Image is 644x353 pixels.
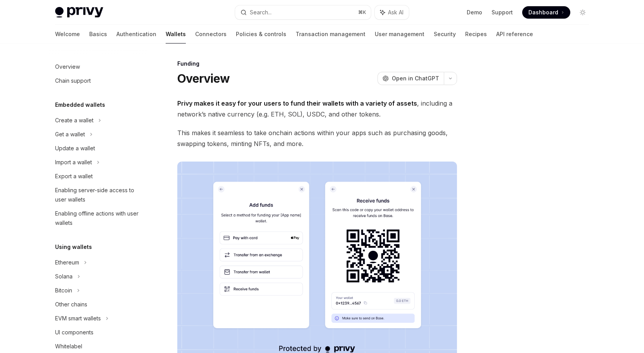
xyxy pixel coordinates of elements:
[55,130,85,139] div: Get a wallet
[55,7,103,18] img: light logo
[55,342,82,351] div: Whitelabel
[55,25,80,43] a: Welcome
[49,169,148,183] a: Export a wallet
[55,328,93,337] div: UI components
[55,258,79,267] div: Ethereum
[49,74,148,88] a: Chain support
[358,9,366,16] span: ⌘ K
[55,76,91,85] div: Chain support
[377,72,444,85] button: Open in ChatGPT
[55,158,92,167] div: Import a wallet
[55,116,93,125] div: Create a wallet
[49,183,148,207] a: Enabling server-side access to user wallets
[49,325,148,339] a: UI components
[55,144,95,153] div: Update a wallet
[166,25,186,43] a: Wallets
[392,75,439,82] span: Open in ChatGPT
[55,242,92,252] h5: Using wallets
[89,25,107,43] a: Basics
[496,25,533,43] a: API reference
[177,60,457,68] div: Funding
[49,60,148,74] a: Overview
[375,5,409,19] button: Ask AI
[49,141,148,155] a: Update a wallet
[49,297,148,311] a: Other chains
[177,98,457,120] span: , including a network’s native currency (e.g. ETH, SOL), USDC, and other tokens.
[434,25,456,43] a: Security
[55,272,73,281] div: Solana
[492,9,513,16] a: Support
[55,100,105,110] h5: Embedded wallets
[236,25,286,43] a: Policies & controls
[49,207,148,230] a: Enabling offline actions with user wallets
[388,9,403,16] span: Ask AI
[250,8,272,17] div: Search...
[375,25,424,43] a: User management
[522,6,570,19] a: Dashboard
[296,25,365,43] a: Transaction management
[177,99,417,107] strong: Privy makes it easy for your users to fund their wallets with a variety of assets
[576,6,589,19] button: Toggle dark mode
[55,209,144,228] div: Enabling offline actions with user wallets
[55,314,101,323] div: EVM smart wallets
[177,71,230,85] h1: Overview
[55,186,144,204] div: Enabling server-side access to user wallets
[116,25,156,43] a: Authentication
[235,5,371,19] button: Search...⌘K
[55,62,80,71] div: Overview
[195,25,227,43] a: Connectors
[465,25,487,43] a: Recipes
[55,286,72,295] div: Bitcoin
[528,9,558,16] span: Dashboard
[177,127,457,149] span: This makes it seamless to take onchain actions within your apps such as purchasing goods, swappin...
[467,9,482,16] a: Demo
[55,172,93,181] div: Export a wallet
[55,300,87,309] div: Other chains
